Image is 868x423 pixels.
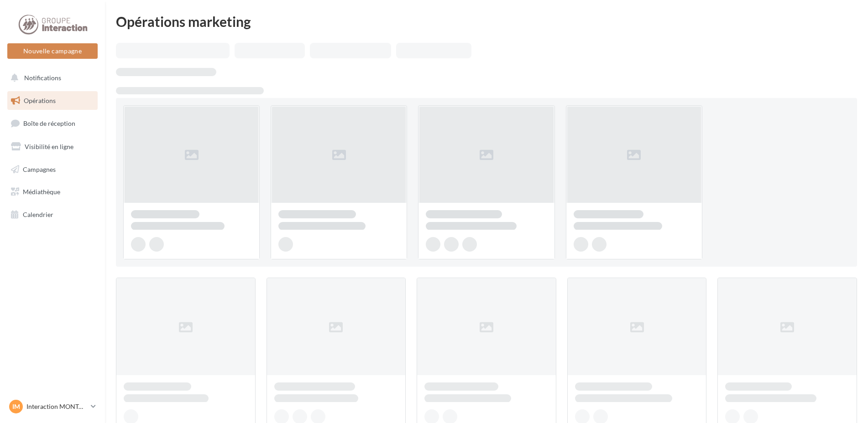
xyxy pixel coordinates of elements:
[5,205,99,224] a: Calendrier
[7,43,98,59] button: Nouvelle campagne
[23,119,75,127] span: Boîte de réception
[23,165,56,173] span: Campagnes
[25,143,73,150] span: Visibilité en ligne
[23,211,53,218] span: Calendrier
[5,137,99,156] a: Visibilité en ligne
[26,402,87,411] p: Interaction MONTAIGU
[116,15,857,28] div: Opérations marketing
[5,91,99,110] a: Opérations
[23,188,60,196] span: Médiathèque
[24,74,61,82] span: Notifications
[5,113,99,133] a: Boîte de réception
[12,402,20,411] span: IM
[5,182,99,201] a: Médiathèque
[7,398,98,415] a: IM Interaction MONTAIGU
[5,160,99,179] a: Campagnes
[5,68,96,88] button: Notifications
[24,97,56,104] span: Opérations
